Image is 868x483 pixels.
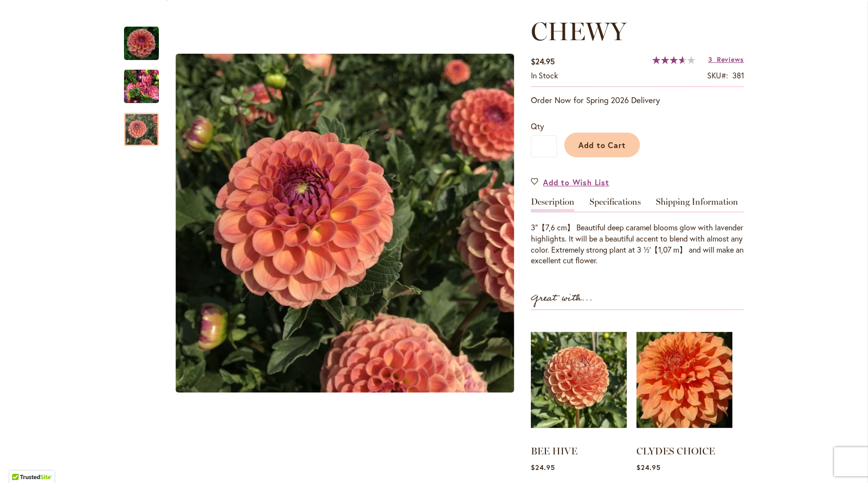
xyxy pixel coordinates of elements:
a: BEE HIVE [531,445,577,457]
a: Shipping Information [656,197,738,211]
div: Availability [531,70,558,81]
img: CHEWY [124,26,159,61]
div: CHEWYCHEWYCHEWY [169,17,521,430]
span: Add to Cart [578,140,626,150]
span: 3 [708,55,713,64]
a: Specifications [589,197,641,211]
div: Detailed Product Info [531,197,744,266]
div: CHEWY [169,17,521,430]
strong: Great with... [531,290,593,306]
span: CHEWY [531,16,626,46]
span: In stock [531,70,558,80]
p: Order Now for Spring 2026 Delivery [531,94,744,106]
a: 3 Reviews [708,55,744,64]
strong: SKU [707,70,728,80]
button: Add to Cart [564,133,640,157]
span: $24.95 [531,463,555,472]
div: CHEWY [124,103,159,146]
a: CLYDES CHOICE [636,445,715,457]
span: Reviews [717,55,744,64]
span: $24.95 [636,463,661,472]
div: 73% [652,56,695,64]
div: 381 [732,70,744,81]
div: CHEWY [124,60,169,103]
span: Add to Wish List [543,177,609,188]
a: Add to Wish List [531,177,609,188]
div: Product Images [169,17,566,430]
img: CHEWY [124,63,159,110]
img: CLYDES CHOICE [636,320,732,440]
div: CHEWY [124,17,169,60]
img: BEE HIVE [531,320,627,440]
span: Qty [531,121,544,131]
a: Description [531,197,574,211]
span: $24.95 [531,56,555,66]
iframe: Launch Accessibility Center [7,449,34,476]
img: CHEWY [176,54,514,392]
div: 3”​【7,6 cm】 Beautiful deep caramel blooms glow with lavender highlights. It will be a beautiful a... [531,222,744,266]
